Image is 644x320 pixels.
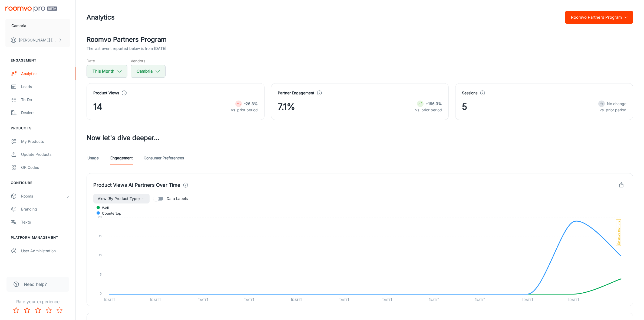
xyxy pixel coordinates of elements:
div: Rooms [21,193,66,199]
button: Rate 4 star [43,305,54,316]
p: [PERSON_NAME] [PERSON_NAME] [19,37,57,43]
span: View (By Product Type) [98,195,140,202]
tspan: 15 [99,234,102,238]
span: Need help? [24,281,47,287]
div: Leads [21,84,70,90]
button: [PERSON_NAME] [PERSON_NAME] [5,33,70,47]
button: Cambria [131,65,166,78]
div: Update Products [21,151,70,157]
span: 14 [93,100,103,113]
a: Engagement [110,151,133,164]
tspan: 20 [98,215,102,219]
tspan: 0 [100,292,102,295]
tspan: 10 [99,253,102,257]
h2: Roomvo Partners Program [87,35,633,44]
tspan: [DATE] [475,298,485,302]
tspan: [DATE] [197,298,208,302]
h4: Partner Engagement [278,90,314,96]
p: Rate your experience [4,298,71,305]
h3: Now let's dive deeper... [87,133,633,143]
p: Cambria [11,23,26,29]
h4: Product Views [93,90,119,96]
div: My Products [21,138,70,144]
tspan: [DATE] [568,298,579,302]
a: Consumer Preferences [144,151,184,164]
button: Rate 3 star [32,305,43,316]
span: Countertop [98,211,121,216]
div: QR Codes [21,164,70,170]
tspan: 5 [100,273,102,276]
h5: Date [87,58,127,64]
tspan: [DATE] [243,298,254,302]
tspan: [DATE] [338,298,349,302]
p: vs. prior period [231,107,258,113]
button: Rate 2 star [22,305,32,316]
p: The last event reported below is from [DATE] [87,46,166,51]
div: To-do [21,97,70,103]
a: Usage [87,151,100,164]
span: No change [607,101,626,106]
div: User Administration [21,248,70,254]
div: Dealers [21,110,70,116]
div: Branding [21,206,70,212]
button: View (By Product Type) [93,194,150,203]
p: vs. prior period [415,107,442,113]
h4: Product Views At Partners Over Time [93,181,180,189]
h4: Sessions [462,90,477,96]
span: 7.1% [278,100,295,113]
strong: +166.3% [426,101,442,106]
div: Analytics [21,71,70,77]
div: Texts [21,219,70,225]
button: Rate 1 star [11,305,22,316]
button: This Month [87,65,127,78]
img: Roomvo PRO Beta [5,7,57,12]
button: Cambria [5,19,70,33]
h5: Vendors [131,58,166,64]
span: 5 [462,100,467,113]
p: vs. prior period [598,107,626,113]
span: Data Labels [167,196,188,202]
button: Roomvo Partners Program [565,11,633,24]
tspan: [DATE] [381,298,392,302]
button: Rate 5 star [54,305,65,316]
span: Wall [98,205,109,210]
tspan: [DATE] [522,298,533,302]
strong: -26.3% [244,101,258,106]
h1: Analytics [87,12,115,22]
tspan: [DATE] [429,298,439,302]
tspan: [DATE] [150,298,161,302]
tspan: [DATE] [291,298,302,302]
tspan: [DATE] [104,298,115,302]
